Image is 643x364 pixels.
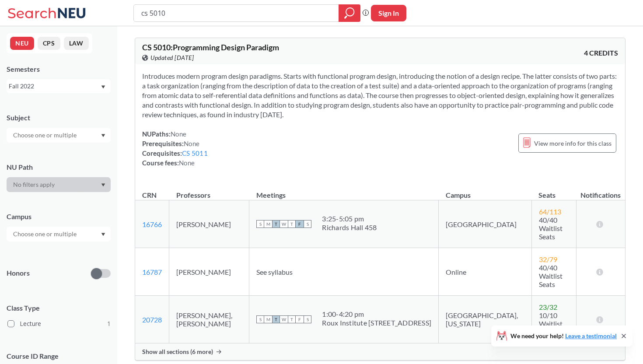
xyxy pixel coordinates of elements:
span: Show all sections (6 more) [142,348,213,356]
p: Course ID Range [7,351,111,361]
span: M [264,315,272,323]
span: None [179,159,195,167]
button: LAW [64,37,89,50]
span: W [280,220,288,228]
div: Campus [7,212,111,221]
input: Choose one or multiple [9,130,82,140]
td: [PERSON_NAME] [169,200,249,248]
svg: Dropdown arrow [101,233,105,236]
div: Dropdown arrow [7,227,111,241]
p: Honors [7,268,30,278]
div: 1:00 - 4:20 pm [322,310,431,318]
span: 40/40 Waitlist Seats [539,263,563,288]
span: CS 5010 : Programming Design Paradigm [142,42,279,52]
a: 16787 [142,268,162,276]
div: magnifying glass [339,4,360,22]
td: [PERSON_NAME], [PERSON_NAME] [169,296,249,343]
span: S [256,220,264,228]
span: T [288,220,296,228]
span: Class Type [7,303,111,313]
input: Class, professor, course number, "phrase" [140,6,332,21]
span: 64 / 113 [539,207,561,216]
th: Seats [531,182,576,200]
span: M [264,220,272,228]
span: 10/10 Waitlist Seats [539,311,563,336]
span: 23 / 32 [539,303,557,311]
div: Show all sections (6 more) [135,343,625,360]
svg: Dropdown arrow [101,183,105,187]
span: None [171,130,186,138]
a: 20728 [142,315,162,324]
span: T [288,315,296,323]
span: View more info for this class [534,138,612,149]
div: Subject [7,113,111,122]
div: Fall 2022Dropdown arrow [7,79,111,93]
input: Choose one or multiple [9,229,82,239]
span: Introduces modern program design paradigms. Starts with functional program design, introducing th... [142,72,617,119]
span: None [184,140,199,147]
span: Updated [DATE] [150,53,194,63]
div: Richards Hall 458 [322,223,377,232]
button: CPS [38,37,60,50]
td: [PERSON_NAME] [169,248,249,296]
button: NEU [10,37,34,50]
div: Semesters [7,64,111,74]
span: 32 / 79 [539,255,557,263]
svg: Dropdown arrow [101,85,105,89]
span: 4 CREDITS [584,48,618,58]
span: T [272,220,280,228]
span: 1 [107,319,111,329]
div: NUPaths: Prerequisites: Corequisites: Course fees: [142,129,208,168]
div: Roux Institute [STREET_ADDRESS] [322,318,431,327]
th: Meetings [249,182,439,200]
span: F [296,220,304,228]
div: 3:25 - 5:05 pm [322,214,377,223]
th: Professors [169,182,249,200]
span: S [304,315,311,323]
span: S [304,220,311,228]
svg: Dropdown arrow [101,134,105,137]
button: Sign In [371,5,406,21]
div: Dropdown arrow [7,177,111,192]
a: Leave a testimonial [565,332,617,339]
span: 40/40 Waitlist Seats [539,216,563,241]
span: W [280,315,288,323]
div: Fall 2022 [9,81,100,91]
div: CRN [142,190,157,200]
td: [GEOGRAPHIC_DATA] [439,200,532,248]
span: See syllabus [256,268,293,276]
th: Notifications [576,182,625,200]
div: NU Path [7,162,111,172]
th: Campus [439,182,532,200]
td: [GEOGRAPHIC_DATA], [US_STATE] [439,296,532,343]
a: CS 5011 [182,149,208,157]
label: Lecture [7,318,111,329]
svg: magnifying glass [344,7,355,19]
span: F [296,315,304,323]
td: Online [439,248,532,296]
a: 16766 [142,220,162,228]
span: T [272,315,280,323]
div: Dropdown arrow [7,128,111,143]
span: S [256,315,264,323]
span: We need your help! [510,333,617,339]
